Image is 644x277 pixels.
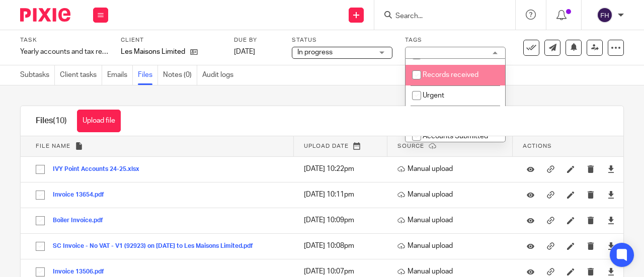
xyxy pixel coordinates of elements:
span: [DATE] [234,48,255,55]
label: Task [20,36,108,44]
p: [DATE] 10:08pm [304,241,382,251]
a: Download [607,241,615,251]
label: Client [121,36,221,44]
p: Manual upload [397,241,508,251]
button: Invoice 13654.pdf [53,192,112,199]
span: File name [36,143,70,149]
div: Yearly accounts and tax return - Automatic - February 2024 [20,47,108,57]
a: Download [607,215,615,225]
span: (10) [53,117,67,125]
p: Manual upload [397,190,508,200]
input: Select [31,237,50,256]
p: [DATE] 10:09pm [304,215,382,225]
label: Due by [234,36,279,44]
img: svg%3E [597,7,613,23]
input: Search [394,12,485,21]
a: Client tasks [60,65,102,85]
p: Manual upload [397,164,508,174]
a: Download [607,164,615,174]
input: Select [31,211,50,230]
button: SC Invoice - No VAT - V1 (92923) on [DATE] to Les Maisons Limited.pdf [53,243,261,250]
p: Manual upload [397,215,508,225]
span: Accounts Submitted [423,133,488,140]
label: Tags [405,36,506,44]
a: Download [607,266,615,276]
a: Subtasks [20,65,55,85]
button: Upload file [77,110,121,132]
input: Select [31,160,50,179]
p: [DATE] 10:07pm [304,266,382,276]
button: IVY Point Accounts 24-25.xlsx [53,166,147,173]
p: [DATE] 10:11pm [304,190,382,200]
span: Upload date [304,143,349,149]
span: In progress [297,49,333,56]
div: Yearly accounts and tax return - Automatic - [DATE] [20,47,108,57]
button: Invoice 13506.pdf [53,268,112,275]
p: Les Maisons Limited [121,47,185,57]
p: Manual upload [397,266,508,276]
img: Pixie [20,8,70,22]
p: [DATE] 10:22pm [304,164,382,174]
a: Download [607,190,615,200]
a: Emails [107,65,133,85]
a: Notes (0) [163,65,197,85]
label: Status [292,36,392,44]
span: Actions [523,143,552,149]
a: Files [138,65,158,85]
button: Boiler Invoice.pdf [53,217,111,224]
span: Urgent [423,92,444,99]
span: Source [397,143,424,149]
h1: Files [36,116,67,126]
span: Records received [423,71,478,78]
a: Audit logs [202,65,238,85]
input: Select [31,186,50,205]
